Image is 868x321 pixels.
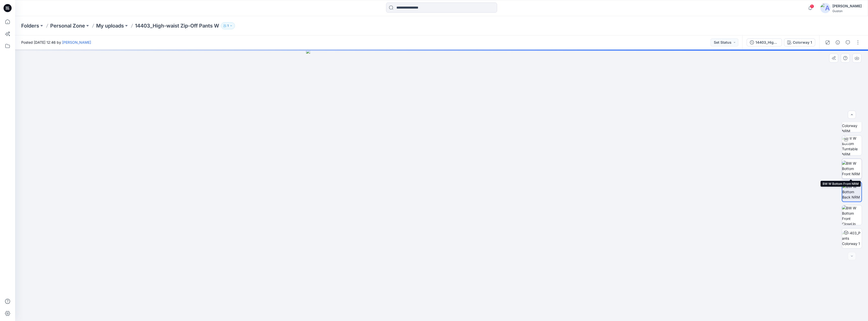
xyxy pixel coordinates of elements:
[755,40,779,45] div: 14403_High-waist Zip-Off Pants W
[96,22,124,29] a: My uploads
[842,184,861,200] img: BW W Bottom Back NRM
[21,22,39,29] a: Folders
[306,50,577,321] img: eyJhbGciOiJIUzI1NiIsImtpZCI6IjAiLCJzbHQiOiJzZXMiLCJ0eXAiOiJKV1QifQ.eyJkYXRhIjp7InR5cGUiOiJzdG9yYW...
[842,136,862,155] img: BW W Bottom Turntable NRM
[842,205,862,225] img: BW W Bottom Front CloseUp NRM
[842,230,862,246] img: 14403_Pants Colorway 1
[21,40,91,45] span: Posted [DATE] 12:46 by
[832,9,862,13] div: Guston
[747,38,782,46] button: 14403_High-waist Zip-Off Pants W
[842,112,862,132] img: BW W Bottom Colorway NRM
[227,23,229,29] p: 1
[50,22,85,29] a: Personal Zone
[832,3,862,9] div: [PERSON_NAME]
[62,40,91,44] a: [PERSON_NAME]
[793,40,812,45] div: Colorway 1
[820,3,830,13] img: avatar
[784,38,815,46] button: Colorway 1
[810,4,814,8] span: 1
[834,38,842,46] button: Details
[221,22,235,29] button: 1
[135,22,219,29] p: 14403_High-waist Zip-Off Pants W
[842,161,862,177] img: BW W Bottom Front NRM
